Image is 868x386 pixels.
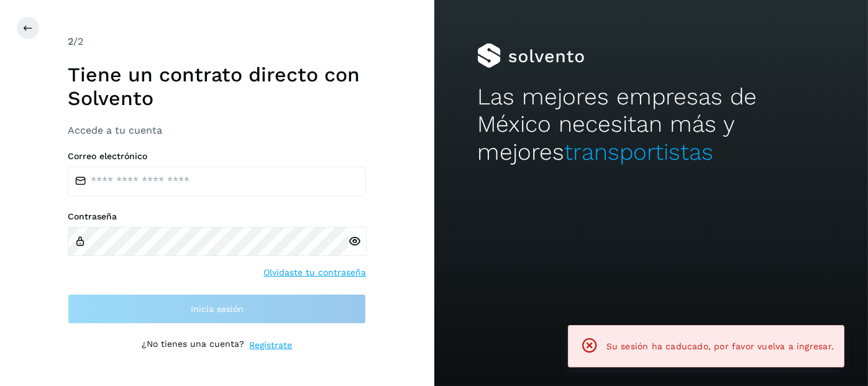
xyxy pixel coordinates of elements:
a: Regístrate [249,339,292,352]
h2: Las mejores empresas de México necesitan más y mejores [477,83,825,166]
div: /2 [68,34,366,49]
span: transportistas [564,139,713,165]
p: ¿No tienes una cuenta? [142,339,244,352]
h1: Tiene un contrato directo con Solvento [68,63,366,111]
span: Inicia sesión [191,305,244,313]
button: Inicia sesión [68,294,366,324]
span: Su sesión ha caducado, por favor vuelva a ingresar. [606,341,834,351]
h3: Accede a tu cuenta [68,124,366,136]
span: 2 [68,35,73,47]
label: Correo electrónico [68,151,366,162]
a: Olvidaste tu contraseña [263,266,366,279]
label: Contraseña [68,211,366,222]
